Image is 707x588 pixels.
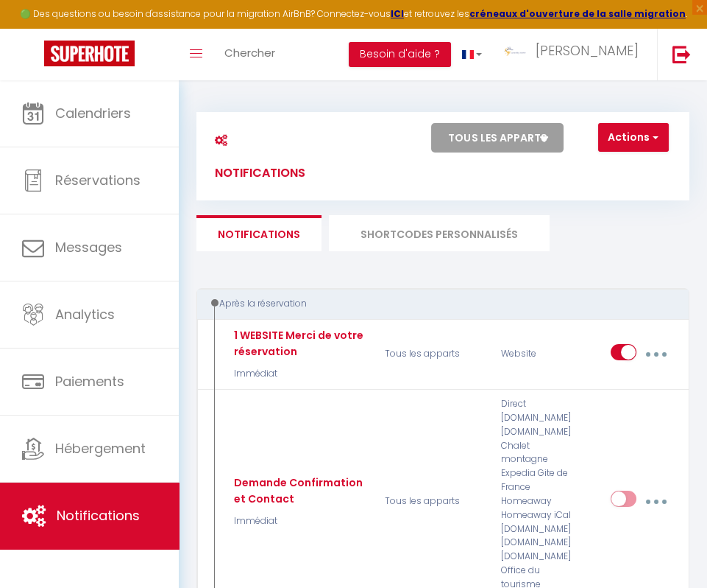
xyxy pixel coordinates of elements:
p: Immédiat [230,367,366,381]
div: 1 WEBSITE Merci de votre réservation [230,327,366,360]
h3: Notifications [207,123,310,189]
span: Paiements [55,372,124,391]
button: Actions [598,123,669,153]
div: Demande Confirmation et Contact [230,475,366,507]
div: Après la réservation [210,297,667,311]
span: Chercher [224,45,275,60]
button: Ouvrir le widget de chat LiveChat [12,6,56,50]
span: [PERSON_NAME] [536,41,639,60]
span: Messages [55,238,122,256]
img: Super Booking [44,41,135,66]
span: Hébergement [55,439,146,458]
a: ICI [391,7,404,20]
button: Besoin d'aide ? [349,42,451,67]
a: Chercher [213,29,286,80]
img: ... [504,45,526,57]
div: Website [491,327,569,381]
span: Notifications [57,506,140,525]
p: Immédiat [230,514,366,528]
li: Notifications [196,215,321,251]
a: créneaux d'ouverture de la salle migration [469,7,686,20]
span: Réservations [55,171,141,189]
a: ... [PERSON_NAME] [493,29,657,80]
span: Calendriers [55,104,131,122]
p: Tous les apparts [375,327,491,381]
li: SHORTCODES PERSONNALISÉS [329,215,550,251]
span: Analytics [55,305,115,323]
img: logout [672,45,691,63]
